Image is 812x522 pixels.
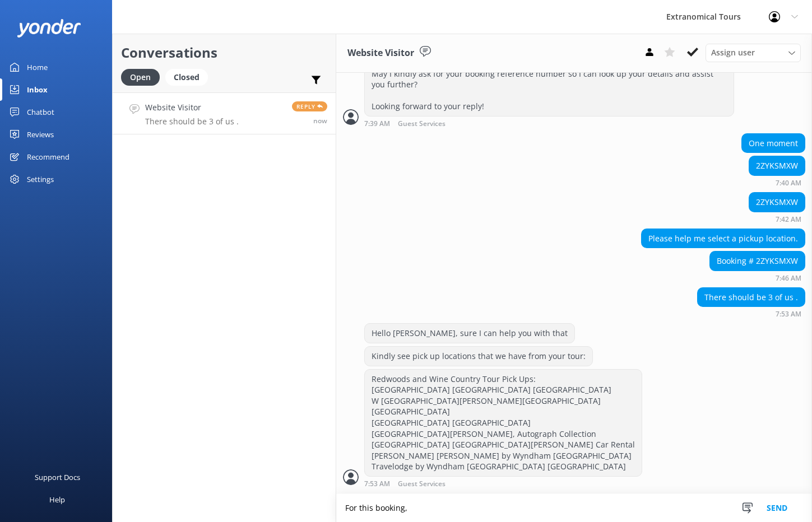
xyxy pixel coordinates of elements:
div: Thank you for reaching out to us! I’d be happy to help you select your pick-up location for your ... [365,31,734,116]
div: Closed [165,69,208,86]
a: Closed [165,71,214,83]
strong: 7:42 AM [776,216,801,223]
div: Support Docs [35,466,80,488]
div: Redwoods and Wine Country Tour Pick Ups: [GEOGRAPHIC_DATA] [GEOGRAPHIC_DATA] [GEOGRAPHIC_DATA] W ... [365,370,642,476]
div: Sep 14 2025 07:39am (UTC -07:00) America/Tijuana [364,119,734,128]
div: Settings [27,168,54,190]
div: Sep 14 2025 07:42am (UTC -07:00) America/Tijuana [749,215,805,223]
div: Inbox [27,78,48,101]
a: Website VisitorThere should be 3 of us .Replynow [113,92,336,134]
span: Sep 14 2025 07:53am (UTC -07:00) America/Tijuana [313,116,327,125]
strong: 7:39 AM [364,120,390,128]
h4: Website Visitor [145,101,239,114]
div: Sep 14 2025 07:53am (UTC -07:00) America/Tijuana [364,479,642,488]
div: Please help me select a pickup location. [642,229,805,248]
div: Sep 14 2025 07:40am (UTC -07:00) America/Tijuana [749,179,805,187]
div: Kindly see pick up locations that we have from your tour: [365,347,592,366]
span: Guest Services [398,120,446,128]
button: Send [756,494,798,522]
strong: 7:46 AM [776,275,801,282]
div: Help [49,488,65,511]
strong: 7:53 AM [364,481,390,488]
div: One moment [742,134,805,153]
div: Assign User [706,44,801,62]
img: yonder-white-logo.png [17,19,81,38]
div: 2ZYKSMXW [749,156,805,175]
strong: 7:53 AM [776,311,801,318]
div: Chatbot [27,101,54,123]
div: Sep 14 2025 07:46am (UTC -07:00) America/Tijuana [709,274,805,282]
h2: Conversations [121,42,327,63]
div: Booking # 2ZYKSMXW [710,251,805,271]
span: Assign user [711,46,755,59]
h3: Website Visitor [347,46,414,60]
a: Open [121,71,165,83]
textarea: For this booking, [336,494,812,522]
p: There should be 3 of us . [145,116,239,127]
span: Reply [292,101,327,111]
strong: 7:40 AM [776,180,801,187]
div: Sep 14 2025 07:53am (UTC -07:00) America/Tijuana [697,310,805,318]
div: There should be 3 of us . [698,288,805,307]
div: Hello [PERSON_NAME], sure I can help you with that [365,324,574,343]
div: Open [121,69,160,86]
div: Reviews [27,123,54,146]
div: Home [27,56,48,78]
div: 2ZYKSMXW [749,193,805,212]
span: Guest Services [398,481,446,488]
div: Recommend [27,146,69,168]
